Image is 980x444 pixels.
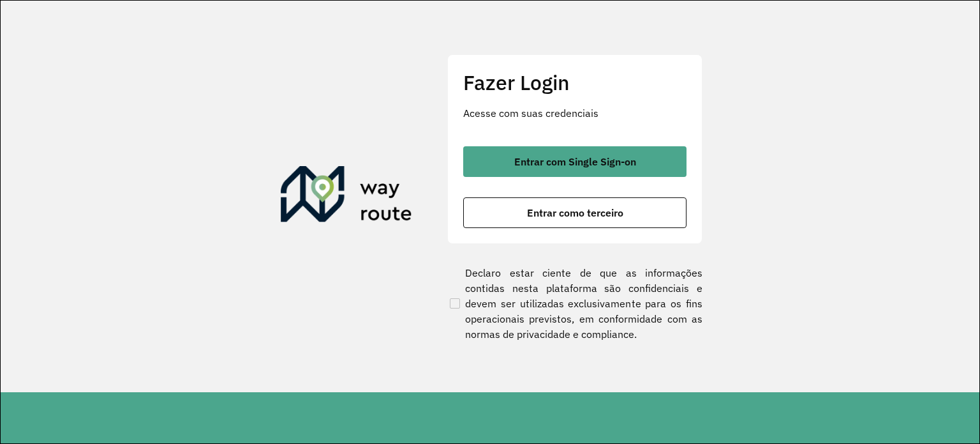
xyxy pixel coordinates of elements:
img: Roteirizador AmbevTech [281,166,412,227]
label: Declaro estar ciente de que as informações contidas nesta plataforma são confidenciais e devem se... [447,265,702,342]
button: button [463,146,687,177]
h2: Fazer Login [463,70,687,95]
span: Entrar como terceiro [527,208,623,218]
span: Entrar com Single Sign-on [514,157,636,167]
p: Acesse com suas credenciais [463,105,687,121]
button: button [463,197,687,228]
